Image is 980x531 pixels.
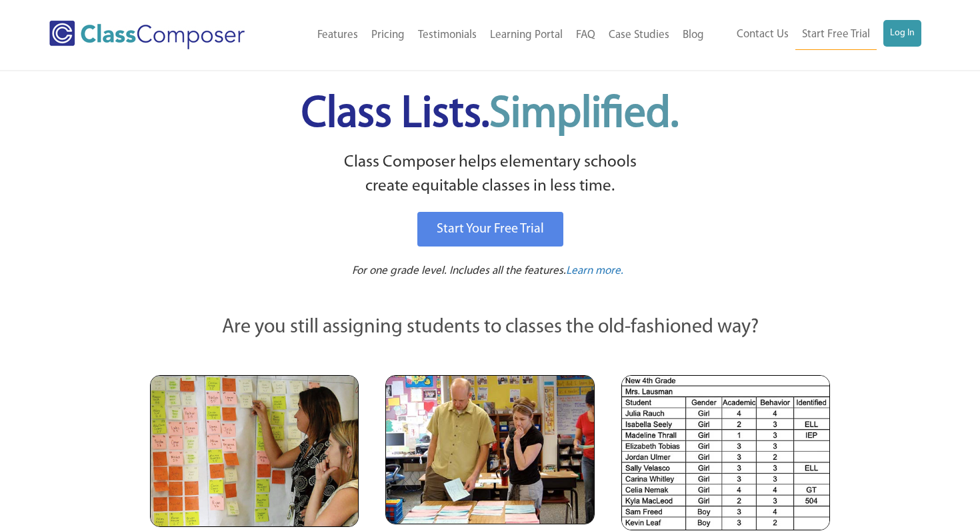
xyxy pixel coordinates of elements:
[301,93,679,137] span: Class Lists.
[483,21,569,50] a: Learning Portal
[883,20,921,47] a: Log In
[437,223,544,236] span: Start Your Free Trial
[489,93,679,137] span: Simplified.
[150,375,359,527] img: Teachers Looking at Sticky Notes
[676,21,711,50] a: Blog
[148,151,832,199] p: Class Composer helps elementary schools create equitable classes in less time.
[730,20,795,49] a: Contact Us
[417,212,563,247] a: Start Your Free Trial
[352,265,566,276] span: For one grade level. Includes all the features.
[566,263,623,280] a: Learn more.
[411,21,483,50] a: Testimonials
[795,20,877,50] a: Start Free Trial
[621,375,830,530] img: Spreadsheets
[385,375,594,524] img: Blue and Pink Paper Cards
[711,20,921,50] nav: Header Menu
[311,21,365,50] a: Features
[602,21,676,50] a: Case Studies
[279,21,711,50] nav: Header Menu
[569,21,602,50] a: FAQ
[566,265,623,276] span: Learn more.
[150,313,830,342] p: Are you still assigning students to classes the old-fashioned way?
[49,21,245,49] img: Class Composer
[365,21,411,50] a: Pricing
